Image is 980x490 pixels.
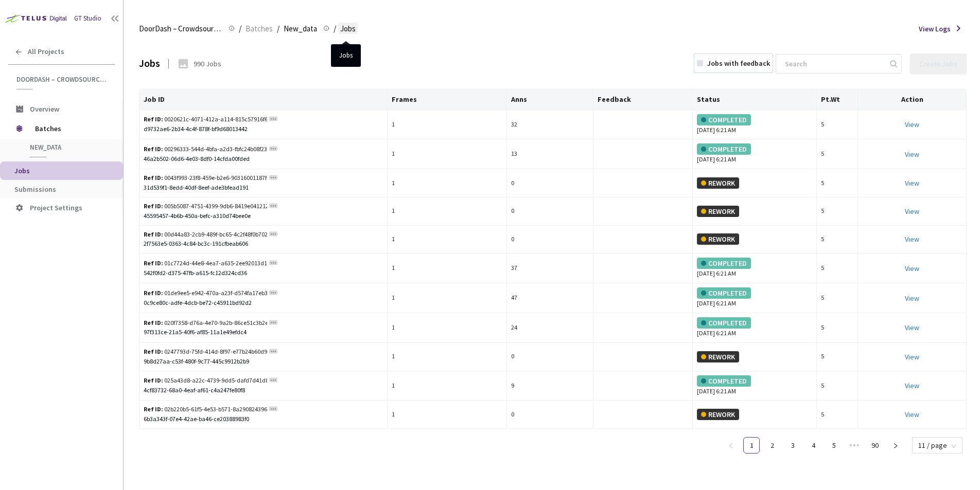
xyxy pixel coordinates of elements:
[784,437,801,453] li: 3
[867,438,883,453] a: 90
[805,437,821,453] li: 4
[697,206,739,217] div: REWORK
[507,371,593,401] td: 9
[144,115,267,124] div: 0020621c-4071-412a-a114-815c57916f63-retina-large
[16,75,109,84] span: DoorDash – Crowdsource Catalog Annotation
[388,283,507,313] td: 1
[858,89,967,110] th: Action
[817,253,858,283] td: 5
[243,23,275,34] a: Batches
[334,23,336,35] li: /
[905,410,919,419] a: View
[144,268,383,278] div: 542f0fd2-d375-47fb-a615-fc12d324cd36
[905,294,919,303] a: View
[507,169,593,197] td: 0
[593,89,693,110] th: Feedback
[817,371,858,401] td: 5
[918,438,956,453] span: 11 / page
[388,110,507,140] td: 1
[144,259,163,267] b: Ref ID:
[817,89,858,110] th: Pt.Wt
[919,60,957,68] div: Create Jobs
[507,313,593,343] td: 24
[905,381,919,390] a: View
[697,177,739,189] div: REWORK
[388,401,507,429] td: 1
[144,202,267,211] div: 005b5087-4751-4399-9db6-8419e041212a-retina-large
[697,409,739,420] div: REWORK
[697,375,751,387] div: COMPLETED
[697,375,812,396] div: [DATE] 6:21 AM
[905,120,919,129] a: View
[764,438,780,453] a: 2
[744,438,759,453] a: 1
[507,401,593,429] td: 0
[144,288,267,298] div: 01de9ee5-e942-470a-a23f-d574fa17eb3f-retina-large
[779,55,888,73] input: Search
[905,323,919,332] a: View
[912,437,962,449] div: Page Size
[144,318,267,328] div: 020f7358-d76a-4e70-9a2b-86ce51c3b2e8-retina-large
[905,178,919,188] a: View
[144,289,163,297] b: Ref ID:
[887,437,904,453] button: right
[144,144,267,154] div: 00296333-544d-4bfa-a2d3-fbfc24b08f23-retina-large
[388,169,507,197] td: 1
[697,287,751,299] div: COMPLETED
[817,110,858,140] td: 5
[817,401,858,429] td: 5
[697,317,751,329] div: COMPLETED
[919,24,951,34] span: View Logs
[785,438,800,453] a: 3
[28,47,64,56] span: All Projects
[144,405,267,414] div: 02b220b5-61f5-4e53-b571-8a2908243966-retina-large
[144,202,163,210] b: Ref ID:
[340,23,356,35] span: Jobs
[817,197,858,226] td: 5
[284,23,317,35] span: New_data
[507,139,593,169] td: 13
[697,143,751,155] div: COMPLETED
[388,253,507,283] td: 1
[826,438,842,453] a: 5
[806,438,821,453] a: 4
[139,23,222,35] span: DoorDash – Crowdsource Catalog Annotation
[139,89,388,110] th: Job ID
[697,317,812,338] div: [DATE] 6:21 AM
[728,443,734,449] span: left
[507,89,593,110] th: Anns
[30,104,59,114] span: Overview
[507,343,593,371] td: 0
[846,437,863,453] span: •••
[144,115,163,123] b: Ref ID:
[867,437,883,453] li: 90
[144,173,267,183] div: 0043f993-23f8-459e-b2e6-90316001187f-retina-large
[697,233,739,245] div: REWORK
[144,298,383,308] div: 0c9ce80c-adfe-4dcb-be72-c45911bd92d2
[817,169,858,197] td: 5
[144,211,383,221] div: 45595457-4b6b-450a-befc-a310d74bee0e
[277,23,279,35] li: /
[144,347,267,357] div: 0247793d-75fd-414d-8f97-e77b24b60d97-retina-large
[764,437,780,453] li: 2
[905,264,919,273] a: View
[697,258,812,279] div: [DATE] 6:21 AM
[30,143,106,152] span: New_data
[144,405,163,413] b: Ref ID:
[507,226,593,254] td: 0
[144,239,383,249] div: 2f7563e5-0363-4c84-bc3c-191cfbeab606
[743,437,760,453] li: 1
[817,226,858,254] td: 5
[388,139,507,169] td: 1
[74,14,101,24] div: GT Studio
[723,437,739,453] li: Previous Page
[144,328,383,337] div: 97f313ce-21a5-40f6-af85-11a1e49efdc4
[35,118,106,139] span: Batches
[144,319,163,326] b: Ref ID:
[507,253,593,283] td: 37
[507,283,593,313] td: 47
[14,185,56,194] span: Submissions
[723,437,739,453] button: left
[697,143,812,165] div: [DATE] 6:21 AM
[817,343,858,371] td: 5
